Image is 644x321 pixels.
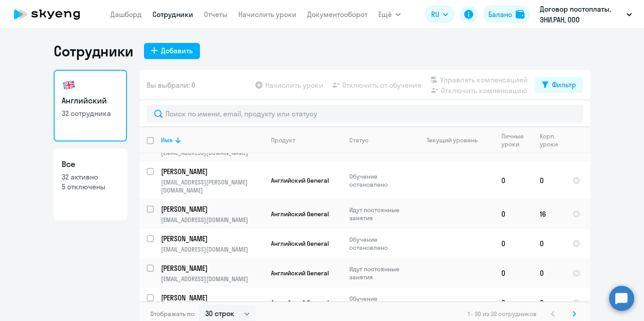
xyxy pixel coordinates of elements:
td: 0 [494,288,533,317]
td: 0 [494,258,533,288]
button: Договор постоплаты, ЭНИ.РАН, ООО [535,4,636,25]
div: Корп. уроки [540,132,559,148]
p: Идут постоянные занятия [349,265,411,281]
a: [PERSON_NAME] [161,234,263,244]
a: Документооборот [307,10,368,19]
button: Балансbalance [483,5,530,23]
td: 0 [494,229,533,258]
p: [PERSON_NAME] [161,167,262,176]
a: Дашборд [110,10,142,19]
p: 32 активно [62,172,119,182]
p: Обучение остановлено [349,172,411,188]
div: Имя [161,136,173,144]
a: Отчеты [204,10,228,19]
div: Корп. уроки [540,132,565,148]
p: [EMAIL_ADDRESS][DOMAIN_NAME] [161,275,263,283]
span: Английский General [271,269,329,277]
button: Добавить [144,43,200,59]
div: Текущий уровень [418,136,494,144]
div: Фильтр [552,79,576,90]
p: Обучение остановлено [349,295,411,311]
a: Все32 активно5 отключены [54,149,127,220]
a: Английский32 сотрудника [54,70,127,141]
div: Продукт [271,136,342,144]
img: english [62,78,76,92]
p: Идут постоянные занятия [349,206,411,222]
span: Ещё [378,9,392,20]
span: Английский General [271,299,329,307]
span: RU [431,9,439,20]
button: Фильтр [535,77,583,93]
div: Статус [349,136,411,144]
img: balance [516,10,525,19]
td: 0 [533,288,565,317]
h3: Английский [62,95,119,107]
div: Личные уроки [501,132,532,148]
div: Личные уроки [501,132,526,148]
p: [PERSON_NAME] [161,293,262,303]
td: 16 [533,199,565,229]
span: 1 - 30 из 32 сотрудников [468,310,537,318]
div: Имя [161,136,263,144]
a: [PERSON_NAME] [161,263,263,273]
p: [PERSON_NAME] [161,234,262,244]
input: Поиск по имени, email, продукту или статусу [147,105,583,123]
span: Английский General [271,176,329,184]
td: 0 [494,199,533,229]
div: Добавить [161,45,193,56]
p: 32 сотрудника [62,108,119,118]
p: 5 отключены [62,182,119,192]
div: Текущий уровень [427,136,478,144]
button: Ещё [378,5,401,23]
p: [PERSON_NAME] [161,263,262,273]
span: Английский General [271,210,329,218]
h3: Все [62,158,119,170]
span: Английский General [271,240,329,248]
p: Договор постоплаты, ЭНИ.РАН, ООО [540,4,623,25]
div: Статус [349,136,369,144]
div: Продукт [271,136,295,144]
button: RU [425,5,454,23]
p: [PERSON_NAME] [161,204,262,214]
span: Вы выбрали: 0 [147,80,195,90]
p: [EMAIL_ADDRESS][PERSON_NAME][DOMAIN_NAME] [161,178,263,194]
td: 0 [533,258,565,288]
a: [PERSON_NAME] [161,204,263,214]
div: Баланс [488,9,512,20]
td: 0 [533,162,565,199]
span: Отображать по: [150,310,195,318]
a: Начислить уроки [238,10,297,19]
td: 0 [533,229,565,258]
td: 0 [494,162,533,199]
a: Сотрудники [153,10,193,19]
a: [PERSON_NAME] [161,293,263,303]
h1: Сотрудники [54,42,133,60]
a: [PERSON_NAME] [161,167,263,176]
p: [EMAIL_ADDRESS][DOMAIN_NAME] [161,216,263,224]
p: [EMAIL_ADDRESS][DOMAIN_NAME] [161,245,263,253]
p: Обучение остановлено [349,235,411,252]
